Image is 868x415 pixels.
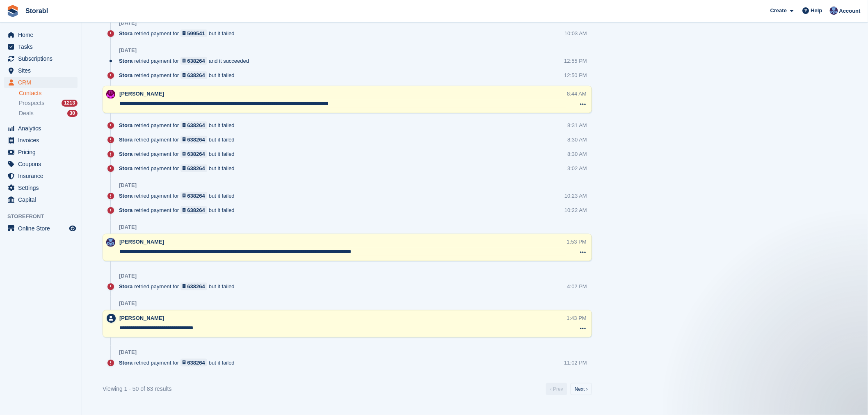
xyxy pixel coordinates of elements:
a: 638264 [180,192,207,200]
img: stora-icon-8386f47178a22dfd0bd8f6a31ec36ba5ce8667c1dd55bd0f319d3a0aa187defe.svg [7,5,19,17]
div: [DATE] [119,224,137,230]
div: 8:44 AM [567,90,587,98]
div: retried payment for and it succeeded [119,57,253,65]
span: Insurance [18,170,67,182]
span: Tasks [18,41,67,52]
a: menu [4,29,78,41]
div: [DATE] [119,47,137,54]
div: 11:02 PM [564,359,587,367]
div: 638264 [187,136,205,144]
div: retried payment for but it failed [119,150,239,158]
div: 638264 [187,150,205,158]
a: 638264 [180,150,207,158]
div: retried payment for but it failed [119,164,239,172]
div: 30 [67,110,78,117]
div: 12:50 PM [564,71,587,79]
a: 638264 [180,71,207,79]
img: Helen Morton [106,90,115,99]
a: 638264 [180,136,207,144]
span: Home [18,29,67,41]
a: menu [4,41,78,52]
span: Capital [18,194,67,205]
span: Settings [18,182,67,194]
a: menu [4,146,78,158]
span: Online Store [18,223,67,234]
div: 1:53 PM [567,238,587,246]
div: 638264 [187,121,205,129]
img: Tegan Ewart [106,238,115,247]
div: Viewing 1 - 50 of 83 results [103,385,172,393]
div: retried payment for but it failed [119,283,239,290]
div: 638264 [187,206,205,214]
div: 638264 [187,57,205,65]
a: Contacts [19,89,78,97]
a: 599541 [180,30,207,37]
a: Storabl [22,4,51,18]
div: retried payment for but it failed [119,30,239,37]
a: menu [4,170,78,182]
div: 8:30 AM [567,136,587,144]
img: Tegan Ewart [830,7,838,15]
div: retried payment for but it failed [119,121,239,129]
a: 638264 [180,57,207,65]
div: [DATE] [119,349,137,356]
span: Create [770,7,787,15]
div: 12:55 PM [564,57,587,65]
a: 638264 [180,283,207,290]
div: 8:31 AM [567,121,587,129]
a: 638264 [180,164,207,172]
span: Subscriptions [18,53,67,64]
a: Deals 30 [19,109,78,118]
span: Coupons [18,158,67,170]
a: menu [4,223,78,234]
a: 638264 [180,206,207,214]
div: [DATE] [119,273,137,279]
div: [DATE] [119,300,137,307]
a: menu [4,53,78,64]
nav: Pages [544,383,594,395]
span: Stora [119,192,132,200]
span: Deals [19,109,34,117]
span: Stora [119,164,132,172]
a: 638264 [180,121,207,129]
div: 638264 [187,283,205,290]
a: menu [4,182,78,194]
a: menu [4,194,78,205]
span: Invoices [18,135,67,146]
a: Preview store [68,223,78,233]
span: Stora [119,206,132,214]
a: menu [4,158,78,170]
div: retried payment for but it failed [119,192,239,200]
span: Stora [119,136,132,144]
span: Sites [18,65,67,76]
span: Prospects [19,99,44,107]
div: 638264 [187,71,205,79]
span: Analytics [18,123,67,134]
div: retried payment for but it failed [119,136,239,144]
a: Next [571,383,592,395]
span: [PERSON_NAME] [119,239,164,245]
div: retried payment for but it failed [119,359,239,367]
span: Stora [119,71,132,79]
span: Stora [119,283,132,290]
div: 638264 [187,164,205,172]
div: 1213 [62,100,78,107]
a: menu [4,135,78,146]
a: menu [4,77,78,88]
div: 4:02 PM [567,283,587,290]
a: menu [4,123,78,134]
div: 638264 [187,359,205,367]
span: Stora [119,121,132,129]
div: 1:43 PM [567,314,587,322]
div: [DATE] [119,20,137,26]
div: [DATE] [119,182,137,189]
div: 599541 [187,30,205,37]
a: Previous [546,383,567,395]
div: retried payment for but it failed [119,206,239,214]
a: menu [4,65,78,76]
span: Stora [119,359,132,367]
span: Stora [119,150,132,158]
span: Storefront [7,212,82,221]
span: [PERSON_NAME] [119,91,164,97]
div: 10:23 AM [564,192,587,200]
